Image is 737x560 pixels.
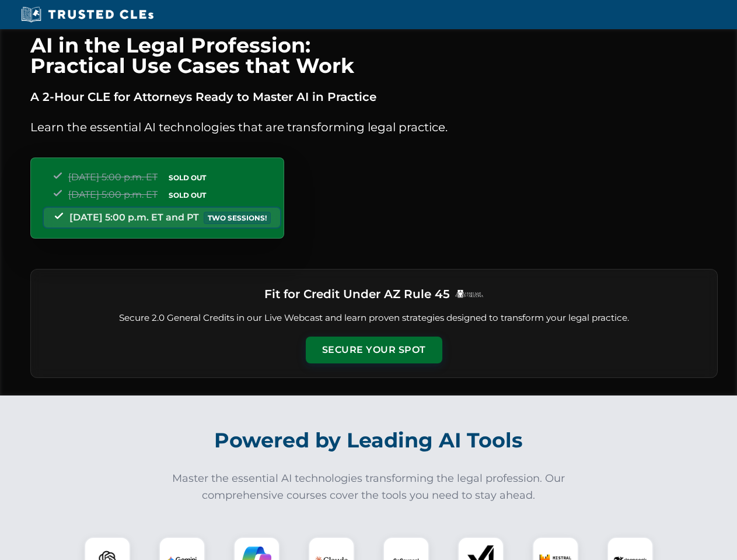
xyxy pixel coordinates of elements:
[306,337,442,363] button: Secure Your Spot
[68,189,158,200] span: [DATE] 5:00 p.m. ET
[264,283,450,304] h3: Fit for Credit Under AZ Rule 45
[45,311,703,325] p: Secure 2.0 General Credits in our Live Webcast and learn proven strategies designed to transform ...
[455,289,484,298] img: Logo
[30,118,718,136] p: Learn the essential AI technologies that are transforming legal practice.
[30,87,718,106] p: A 2-Hour CLE for Attorneys Ready to Master AI in Practice
[165,171,210,184] span: SOLD OUT
[46,420,692,461] h2: Powered by Leading AI Tools
[165,470,573,504] p: Master the essential AI technologies transforming the legal profession. Our comprehensive courses...
[68,171,158,183] span: [DATE] 5:00 p.m. ET
[30,35,718,76] h1: AI in the Legal Profession: Practical Use Cases that Work
[165,189,210,201] span: SOLD OUT
[18,6,157,23] img: Trusted CLEs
